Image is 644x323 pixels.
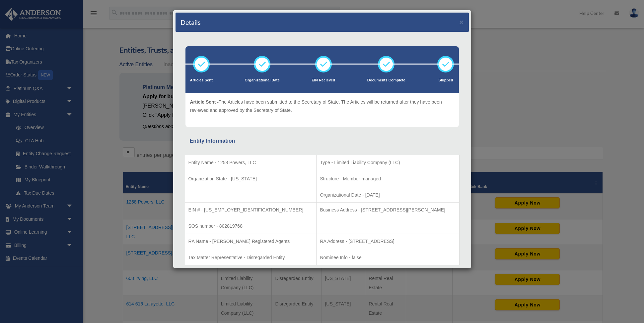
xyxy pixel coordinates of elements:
p: Type - Limited Liability Company (LLC) [320,159,456,167]
p: Nominee Info - false [320,254,456,262]
p: EIN Recieved [312,77,335,84]
p: Tax Matter Representative - Disregarded Entity [188,254,313,262]
span: Article Sent - [190,99,219,105]
p: The Articles have been submitted to the Secretary of State. The Articles will be returned after t... [190,98,454,114]
h4: Details [180,18,201,27]
p: Business Address - [STREET_ADDRESS][PERSON_NAME] [320,206,456,214]
p: RA Address - [STREET_ADDRESS] [320,237,456,246]
div: Entity Information [190,136,455,146]
p: Articles Sent [190,77,213,84]
p: EIN # - [US_EMPLOYER_IDENTIFICATION_NUMBER] [188,206,313,214]
p: Organizational Date [245,77,280,84]
p: Structure - Member-managed [320,175,456,183]
button: × [460,19,464,25]
p: Shipped [437,77,454,84]
p: Documents Complete [367,77,405,84]
p: Organization State - [US_STATE] [188,175,313,183]
p: Entity Name - 1258 Powers, LLC [188,159,313,167]
p: SOS number - 802819768 [188,222,313,230]
p: Organizational Date - [DATE] [320,191,456,199]
p: RA Name - [PERSON_NAME] Registered Agents [188,237,313,246]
